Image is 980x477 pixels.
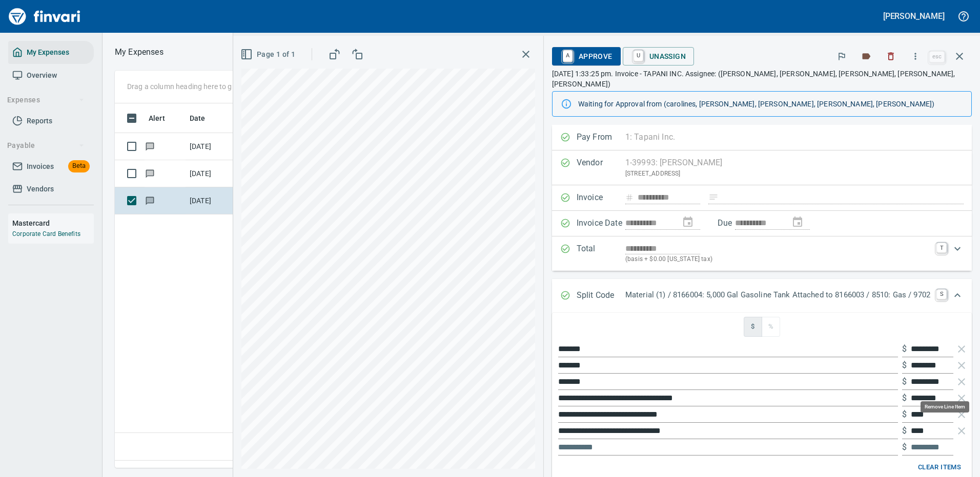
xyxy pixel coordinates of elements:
p: (basis + $0.00 [US_STATE] tax) [625,254,930,265]
button: Discard [880,45,902,68]
a: Overview [8,64,94,87]
a: esc [929,51,945,62]
button: Clear Items [915,460,964,475]
span: Close invoice [927,44,972,69]
button: [PERSON_NAME] [881,8,947,24]
div: Expand [552,279,972,313]
button: Page 1 of 1 [238,45,299,64]
button: Labels [855,45,877,68]
p: Split Code [577,289,625,302]
div: Waiting for Approval from (carolines, [PERSON_NAME], [PERSON_NAME], [PERSON_NAME], [PERSON_NAME]) [578,95,963,113]
span: Payable [7,139,85,152]
span: My Expenses [27,46,69,59]
p: My Expenses [115,46,164,58]
button: Remove Line Item [955,425,968,437]
span: Unassign [631,48,686,65]
span: Date [190,112,219,124]
span: Page 1 of 1 [242,48,295,61]
p: Total [577,243,625,265]
button: Remove Line Item [955,408,968,421]
button: % [762,317,780,337]
span: Alert [149,112,165,124]
a: A [563,50,573,61]
span: Has messages [145,197,155,204]
button: AApprove [552,47,621,66]
button: $ [744,317,762,337]
button: Flag [830,45,853,68]
span: Overview [27,69,57,82]
span: Reports [27,115,52,127]
p: $ [902,408,907,421]
div: Expand [552,236,972,271]
span: Vendors [27,183,54,196]
p: $ [902,343,907,355]
span: Clear Items [918,462,961,473]
button: UUnassign [623,47,694,66]
p: [DATE] 1:33:25 pm. Invoice - TAPANI INC. Assignee: ([PERSON_NAME], [PERSON_NAME], [PERSON_NAME], ... [552,69,972,89]
span: % [766,321,776,333]
td: [DATE] [186,160,237,187]
p: $ [902,425,907,437]
button: More [904,45,927,68]
button: Remove Line Item [955,359,968,372]
p: $ [902,376,907,388]
td: [DATE] [186,133,237,160]
p: $ [902,441,907,453]
span: Expenses [7,94,85,106]
a: Vendors [8,178,94,201]
button: Remove Line Item [955,343,968,355]
button: Expenses [3,91,89,110]
td: [DATE] [186,187,237,214]
span: Has messages [145,170,155,177]
p: $ [902,392,907,404]
span: Alert [149,112,178,124]
span: $ [748,321,758,333]
span: Approve [560,48,612,65]
a: Corporate Card Benefits [12,230,80,237]
h5: [PERSON_NAME] [883,11,945,21]
a: S [936,289,947,299]
nav: breadcrumb [115,46,164,58]
img: Finvari [6,4,83,29]
span: Beta [68,160,90,172]
span: Date [190,112,206,124]
a: InvoicesBeta [8,155,94,178]
a: Reports [8,110,94,133]
span: Has messages [145,143,155,149]
a: T [936,243,947,253]
p: Material (1) / 8166004: 5,000 Gal Gasoline Tank Attached to 8166003 / 8510: Gas / 9702 [625,289,930,301]
span: Invoices [27,160,54,173]
a: U [634,50,643,61]
p: Drag a column heading here to group the table [127,81,277,92]
button: Remove Line Item [955,376,968,388]
button: Payable [3,136,89,155]
p: $ [902,359,907,372]
h6: Mastercard [12,218,94,229]
a: My Expenses [8,41,94,64]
